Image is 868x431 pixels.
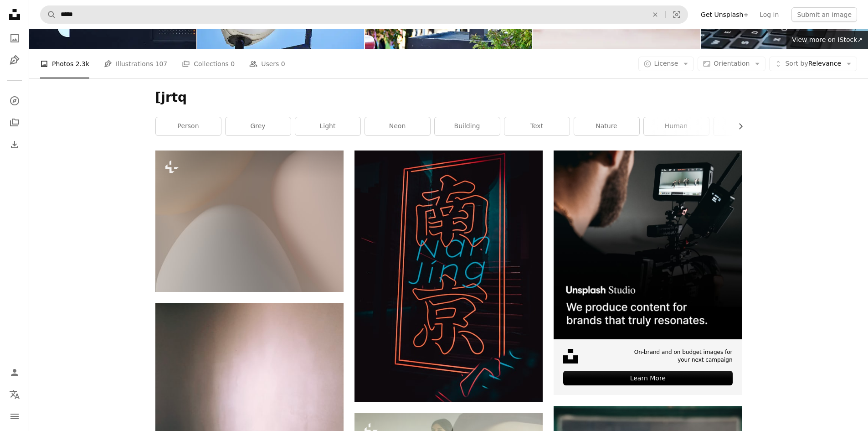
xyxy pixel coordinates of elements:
[769,57,857,71] button: Sort byRelevance
[155,151,344,292] img: a blurry photo of a white and beige background
[785,59,841,68] span: Relevance
[754,7,784,22] a: Log in
[638,57,694,71] button: License
[791,7,857,22] button: Submit an image
[714,60,750,67] span: Orientation
[629,348,732,364] span: On-brand and on budget images for your next campaign
[785,60,808,67] span: Sort by
[5,135,24,154] a: Download History
[5,5,24,26] a: Home — Unsplash
[5,51,24,69] a: Illustrations
[354,151,543,402] img: a neon sign that says no living zone
[554,151,742,395] a: On-brand and on budget images for your next campaignLearn More
[5,114,24,132] a: Collections
[504,117,570,135] a: text
[786,31,868,49] a: View more on iStock↗
[732,117,742,135] button: scroll list to the right
[40,5,688,24] form: Find visuals sitewide
[792,36,863,43] span: View more on iStock ↗
[155,59,168,69] span: 107
[698,57,765,71] button: Orientation
[182,49,235,78] a: Collections 0
[249,49,285,78] a: Users 0
[554,151,742,339] img: file-1715652217532-464736461acbimage
[365,117,430,135] a: neon
[226,117,291,135] a: grey
[574,117,639,135] a: nature
[666,6,688,23] button: Visual search
[156,117,221,135] a: person
[5,29,24,47] a: Photos
[155,217,344,225] a: a blurry photo of a white and beige background
[155,89,742,106] h1: [jrtq
[295,117,360,135] a: light
[5,92,24,110] a: Explore
[5,363,24,382] a: Log in / Sign up
[563,371,732,385] div: Learn More
[714,117,779,135] a: urban
[281,59,285,69] span: 0
[5,407,24,426] button: Menu
[645,6,665,23] button: Clear
[354,272,543,280] a: a neon sign that says no living zone
[231,59,235,69] span: 0
[563,349,578,363] img: file-1631678316303-ed18b8b5cb9cimage
[654,60,678,67] span: License
[695,7,754,22] a: Get Unsplash+
[5,385,24,404] button: Language
[435,117,500,135] a: building
[104,49,167,78] a: Illustrations 107
[41,6,56,23] button: Search Unsplash
[644,117,709,135] a: human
